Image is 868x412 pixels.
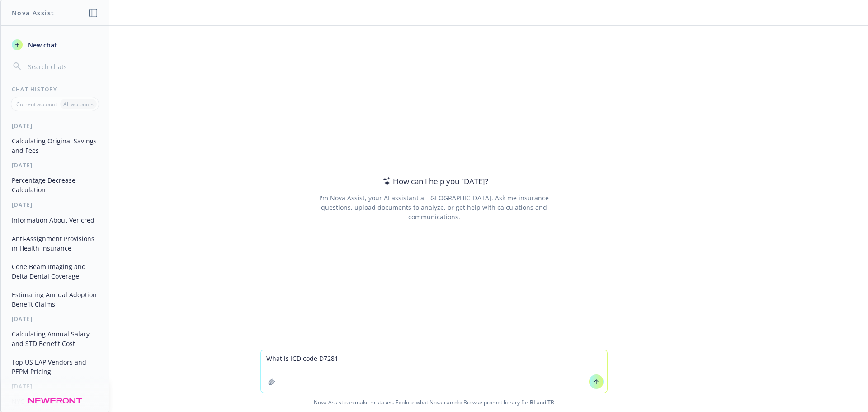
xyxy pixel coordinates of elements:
[8,327,102,351] button: Calculating Annual Salary and STD Benefit Cost
[8,213,102,227] button: Information About Vericred
[16,100,57,108] p: Current account
[8,173,102,197] button: Percentage Decrease Calculation
[26,40,57,50] span: New chat
[307,193,561,222] div: I'm Nova Assist, your AI assistant at [GEOGRAPHIC_DATA]. Ask me insurance questions, upload docum...
[1,85,109,93] div: Chat History
[261,350,607,393] textarea: What is ICD code D7281
[4,393,864,412] span: Nova Assist can make mistakes. Explore what Nova can do: Browse prompt library for and
[8,231,102,256] button: Anti-Assignment Provisions in Health Insurance
[8,259,102,284] button: Cone Beam Imaging and Delta Dental Coverage
[26,60,98,73] input: Search chats
[1,383,109,390] div: [DATE]
[1,161,109,169] div: [DATE]
[380,175,488,187] div: How can I help you [DATE]?
[8,355,102,379] button: Top US EAP Vendors and PEPM Pricing
[547,398,554,406] a: TR
[12,8,54,18] h1: Nova Assist
[530,398,535,406] a: BI
[1,201,109,208] div: [DATE]
[8,37,102,53] button: New chat
[63,100,94,108] p: All accounts
[8,287,102,312] button: Estimating Annual Adoption Benefit Claims
[1,315,109,323] div: [DATE]
[8,133,102,158] button: Calculating Original Savings and Fees
[1,122,109,130] div: [DATE]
